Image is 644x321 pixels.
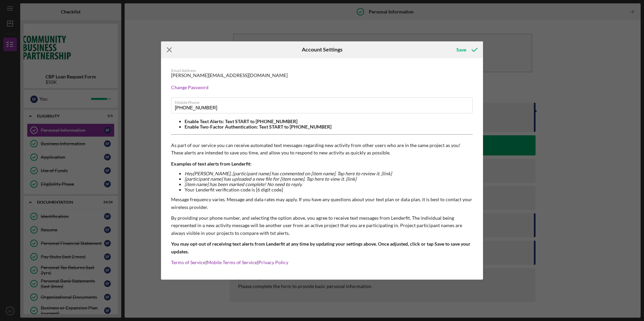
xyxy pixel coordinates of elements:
li: [item name] has been marked complete! No need to reply. [185,182,473,187]
li: Your Lenderfit verification code is [6 digit code] [185,187,473,192]
p: You may opt-out of receiving text alerts from Lenderfit at any time by updating your settings abo... [171,240,473,255]
p: As part of our service you can receive automated text messages regarding new activity from other ... [171,142,473,157]
p: Examples of text alerts from Lenderfit: [171,160,473,168]
h6: Account Settings [302,46,343,52]
label: Mobile Phone [175,98,473,105]
a: Privacy Policy [258,259,288,265]
div: Change Password [171,85,473,90]
div: Save [456,43,466,57]
p: | | [171,259,473,266]
button: Save [450,43,483,57]
div: Email Address [171,68,473,73]
li: Enable Text Alerts: Text START to [PHONE_NUMBER] [185,119,473,124]
li: Hey [PERSON_NAME] , [participant name] has commented on [item name]. Tap here to review it. [link] [185,171,473,176]
li: Enable Two-Factor Authentication: Text START to [PHONE_NUMBER] [185,124,473,130]
li: [participant name] has uploaded a new file for [item name]. Tap here to view it. [link] [185,176,473,182]
p: By providing your phone number, and selecting the option above, you agree to receive text message... [171,214,473,237]
p: Message frequency varies. Message and data rates may apply. If you have any questions about your ... [171,196,473,211]
div: [PERSON_NAME][EMAIL_ADDRESS][DOMAIN_NAME] [171,73,288,78]
a: Mobile Terms of Service [207,259,257,265]
a: Terms of Service [171,259,205,265]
